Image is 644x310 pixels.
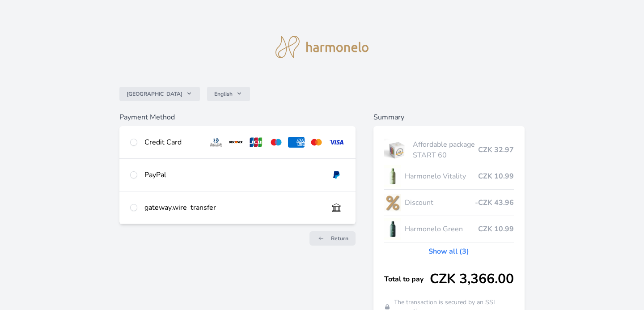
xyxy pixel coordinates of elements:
[384,218,401,240] img: CLEAN_GREEN_se_stinem_x-lo.jpg
[144,170,321,180] div: PayPal
[405,197,475,208] span: Discount
[384,191,401,214] img: discount-lo.png
[328,170,345,180] img: paypal.svg
[430,271,514,287] span: CZK 3,366.00
[384,139,410,161] img: start.jpg
[428,246,469,257] a: Show all (3)
[328,137,345,148] img: visa.svg
[309,231,356,246] a: Return
[373,112,525,123] h6: Summary
[413,139,478,161] span: Affordable package START 60
[384,165,401,187] img: CLEAN_VITALITY_se_stinem_x-lo.jpg
[127,90,182,98] span: [GEOGRAPHIC_DATA]
[478,171,514,182] span: CZK 10.99
[475,197,514,208] span: -CZK 43.96
[228,137,244,148] img: discover.svg
[288,137,305,148] img: amex.svg
[331,235,348,242] span: Return
[478,224,514,234] span: CZK 10.99
[405,224,479,234] span: Harmonelo Green
[308,137,325,148] img: mc.svg
[478,144,514,155] span: CZK 32.97
[405,171,479,182] span: Harmonelo Vitality
[214,90,233,98] span: English
[119,87,200,101] button: [GEOGRAPHIC_DATA]
[119,112,356,123] h6: Payment Method
[268,137,284,148] img: maestro.svg
[144,202,321,213] div: gateway.wire_transfer
[144,137,201,148] div: Credit Card
[384,274,430,285] span: Total to pay
[248,137,264,148] img: jcb.svg
[328,202,345,213] img: bankTransfer_IBAN.svg
[207,87,250,101] button: English
[275,36,369,58] img: logo.svg
[208,137,224,148] img: diners.svg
